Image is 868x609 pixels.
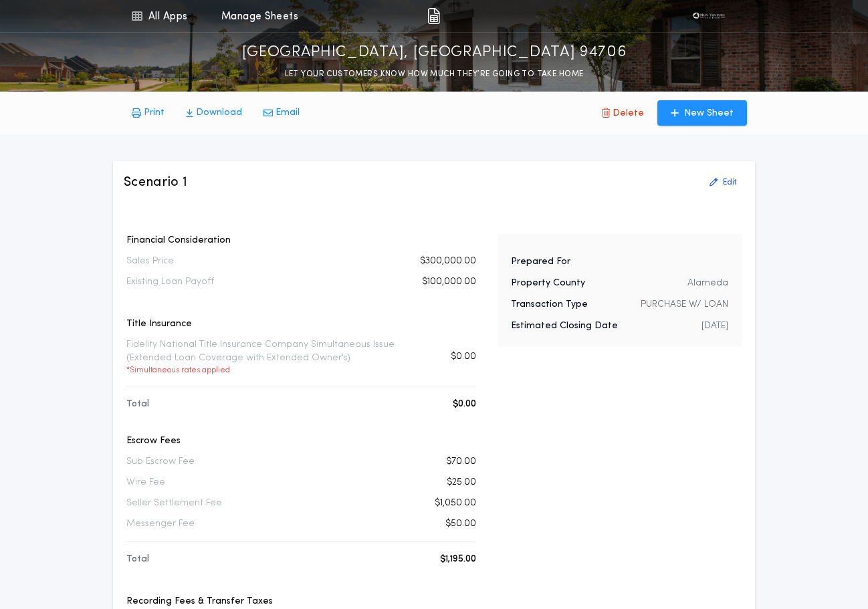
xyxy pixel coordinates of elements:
p: Property County [511,277,585,290]
p: Alameda [687,277,728,290]
p: Email [276,106,300,120]
p: Transaction Type [511,298,588,312]
p: $25.00 [447,476,476,489]
button: Download [175,101,253,125]
button: Email [253,101,310,125]
img: vs-icon [689,9,729,23]
p: $100,000.00 [422,275,476,289]
p: $0.00 [453,398,476,411]
p: $50.00 [445,517,476,531]
p: Delete [613,107,644,120]
p: Escrow Fees [126,435,476,448]
p: Sales Price [126,255,174,268]
p: New Sheet [684,107,734,120]
p: [DATE] [701,320,728,333]
p: Financial Consideration [126,234,476,247]
p: Prepared For [511,255,570,269]
p: Fidelity National Title Insurance Company Simultaneous Issue (Extended Loan Coverage with Extende... [126,338,417,376]
p: Seller Settlement Fee [126,497,222,510]
p: Title Insurance [126,318,476,331]
button: Edit [701,172,744,193]
p: $300,000.00 [420,255,476,268]
p: PURCHASE W/ LOAN [641,298,728,312]
p: Total [126,398,149,411]
p: Messenger Fee [126,517,195,531]
p: Estimated Closing Date [511,320,618,333]
p: Existing Loan Payoff [126,275,214,289]
p: * Simultaneous rates applied [126,365,417,376]
button: Delete [591,100,655,126]
p: Print [144,106,165,120]
p: Sub Escrow Fee [126,455,195,469]
h3: Scenario 1 [124,173,188,192]
p: Wire Fee [126,476,165,489]
p: $70.00 [446,455,476,469]
p: Total [126,553,149,566]
p: [GEOGRAPHIC_DATA], [GEOGRAPHIC_DATA] 94706 [242,42,627,64]
p: LET YOUR CUSTOMERS KNOW HOW MUCH THEY’RE GOING TO TAKE HOME [285,68,584,81]
p: Recording Fees & Transfer Taxes [126,595,476,608]
button: Print [121,101,175,125]
button: New Sheet [657,100,747,126]
p: Download [196,106,242,120]
p: Edit [723,177,736,188]
img: img [427,8,440,24]
p: $0.00 [451,350,476,364]
p: $1,195.00 [440,553,476,566]
p: $1,050.00 [435,497,476,510]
